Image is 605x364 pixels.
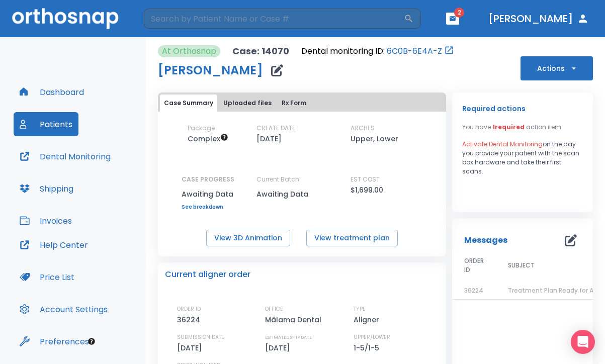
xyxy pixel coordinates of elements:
[484,10,593,28] button: [PERSON_NAME]
[351,133,398,145] p: Upper, Lower
[492,123,525,131] span: 1 required
[464,256,484,275] span: ORDER ID
[462,103,526,115] p: Required actions
[14,209,78,233] button: Invoices
[351,175,380,184] p: EST COST
[265,342,294,354] p: [DATE]
[144,9,404,29] input: Search by Patient Name or Case #
[521,56,593,80] button: Actions
[462,140,543,148] span: Activate Dental Monitoring
[177,305,201,314] p: ORDER ID
[354,314,383,326] p: Aligner
[14,297,114,321] button: Account Settings
[14,80,90,104] button: Dashboard
[256,133,282,145] p: [DATE]
[306,230,398,246] button: View treatment plan
[351,124,375,133] p: ARCHES
[219,95,276,112] button: Uploaded files
[265,333,312,342] p: ESTIMATED SHIP DATE
[182,204,234,210] a: See breakdown
[160,95,444,112] div: tabs
[177,314,204,326] p: 36224
[462,123,561,132] p: You have action item
[14,112,78,136] button: Patients
[12,8,119,29] img: Orthosnap
[14,265,80,289] button: Price List
[354,333,390,342] p: UPPER/LOWER
[182,175,234,184] p: CASE PROGRESS
[301,45,385,57] p: Dental monitoring ID:
[354,342,383,354] p: 1-5/1-5
[14,329,95,353] button: Preferences
[256,188,347,200] p: Awaiting Data
[232,45,289,57] p: Case: 14070
[387,45,442,57] a: 6C0B-6E4A-Z
[265,305,283,314] p: OFFICE
[177,342,206,354] p: [DATE]
[454,8,464,18] span: 2
[265,314,325,326] p: Mālama Dental
[188,124,215,133] p: Package
[182,188,234,200] p: Awaiting Data
[571,330,595,354] div: Open Intercom Messenger
[464,234,507,246] p: Messages
[464,286,483,295] span: 36224
[301,45,454,57] div: Open patient in dental monitoring portal
[351,184,383,196] p: $1,699.00
[177,333,224,342] p: SUBMISSION DATE
[14,144,117,168] button: Dental Monitoring
[256,124,295,133] p: CREATE DATE
[256,175,347,184] p: Current Batch
[14,233,94,257] button: Help Center
[160,95,217,112] button: Case Summary
[165,268,250,281] p: Current aligner order
[158,64,263,76] h1: [PERSON_NAME]
[87,337,96,346] div: Tooltip anchor
[354,305,366,314] p: TYPE
[14,176,79,201] button: Shipping
[508,261,535,270] span: SUBJECT
[162,45,216,57] p: At Orthosnap
[462,140,583,176] p: on the day you provide your patient with the scan box hardware and take their first scans.
[278,95,310,112] button: Rx Form
[206,230,290,246] button: View 3D Animation
[188,134,228,144] span: Up to 50 Steps (100 aligners)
